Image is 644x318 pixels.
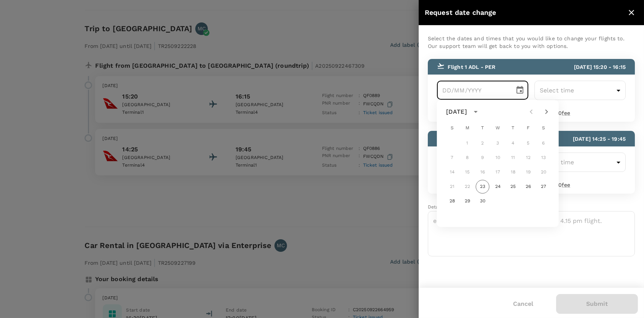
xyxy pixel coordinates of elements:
[540,158,614,167] p: Select time
[521,180,535,194] button: 26
[476,121,489,136] span: Tuesday
[491,180,505,194] button: 24
[448,64,496,70] span: Flight 1 ADL - PER
[625,6,638,19] button: close
[506,121,520,136] span: Thursday
[446,107,467,116] div: [DATE]
[562,182,570,188] span: fee
[512,83,528,98] button: Choose date
[437,81,509,100] input: DD/MM/YYYY
[469,105,482,118] button: calendar view is open, switch to year view
[476,194,489,208] button: 30
[461,194,474,208] button: 29
[428,204,467,210] span: Details (optional)
[521,121,535,136] span: Friday
[502,294,544,313] button: Cancel
[540,86,614,95] p: Select time
[562,110,570,116] span: fee
[574,64,626,70] span: [DATE] 15:20 - 16:15
[534,81,626,100] div: Select time
[539,104,554,119] button: Next month
[491,121,505,136] span: Wednesday
[573,136,626,142] span: [DATE] 14:25 - 19:45
[461,121,474,136] span: Monday
[428,35,625,49] span: Select the dates and times that you would like to change your flights to. Our support team will g...
[445,194,459,208] button: 28
[537,121,550,136] span: Saturday
[425,7,625,18] div: Request date change
[445,121,459,136] span: Sunday
[476,180,489,194] button: 23
[534,153,626,172] div: Select time
[537,180,550,194] button: 27
[506,180,520,194] button: 25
